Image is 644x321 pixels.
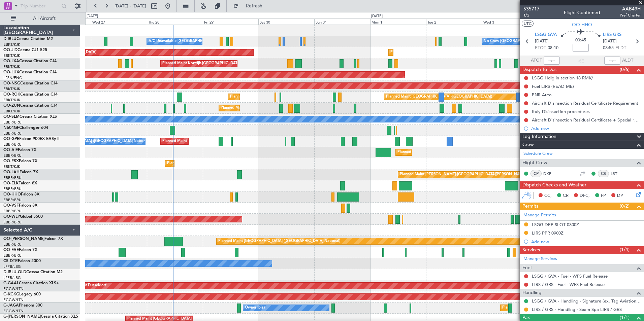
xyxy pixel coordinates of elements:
a: EGGW/LTN [3,286,24,291]
a: OO-VSFFalcon 8X [3,204,37,208]
span: 1/2 [523,12,540,18]
span: OO-ZUN [3,104,20,108]
a: OO-ROKCessna Citation CJ4 [3,93,58,97]
span: Leg Information [522,133,556,141]
a: OO-LXACessna Citation CJ4 [3,59,57,63]
div: Add new [531,239,641,245]
div: Sat 30 [258,19,314,25]
a: G-[PERSON_NAME]Cessna Citation XLS [3,315,78,319]
a: OO-JIDCessna CJ1 525 [3,48,47,52]
span: N604GF [3,126,19,130]
span: OO-LXA [3,59,19,63]
a: EBKT/KJK [3,109,20,114]
span: OO-[PERSON_NAME] [3,237,44,241]
span: Pref Charter [620,12,641,18]
span: LSGG GVA [535,32,557,38]
a: OO-FAEFalcon 7X [3,248,37,252]
a: EBBR/BRU [3,131,22,136]
span: OO-LUX [3,70,19,74]
div: [DATE] [87,13,98,19]
div: Fri 29 [203,19,259,25]
a: EGGW/LTN [3,297,24,302]
a: CS-DTRFalcon 2000 [3,259,41,263]
span: AAB49H [620,5,641,12]
a: LSGG / GVA - Handling - Signature (ex. Tag Aviation) LSGG / GVA [532,298,641,304]
span: [DATE] [603,38,617,45]
a: EBKT/KJK [3,42,20,47]
span: ALDT [622,57,633,64]
span: OO-FSX [3,159,19,163]
span: OO-SLM [3,115,20,119]
div: Planned Maint [PERSON_NAME]-[GEOGRAPHIC_DATA][PERSON_NAME] ([GEOGRAPHIC_DATA][PERSON_NAME]) [400,170,599,180]
span: 535717 [523,5,540,12]
input: Trip Number [21,1,59,11]
div: PNR Auto [532,92,552,98]
div: Planned Maint Kortrijk-[GEOGRAPHIC_DATA] [390,47,469,58]
a: EBKT/KJK [3,164,20,169]
a: OO-NSGCessna Citation CJ4 [3,81,58,85]
div: Mon 1 [370,19,426,25]
div: Planned Maint Kortrijk-[GEOGRAPHIC_DATA] [221,103,299,113]
a: LIRS / GRS - Handling - Seam Spa LIRS / GRS [532,307,622,312]
span: (0/6) [620,66,630,73]
span: OO-LAH [3,170,20,174]
a: EBBR/BRU [3,175,22,180]
a: EBBR/BRU [3,120,22,125]
a: D-IBLU-OLDCessna Citation M2 [3,270,63,274]
a: EBKT/KJK [3,53,20,58]
a: Manage Permits [523,212,556,219]
span: Dispatch To-Dos [522,66,556,74]
span: [DATE] - [DATE] [115,3,146,9]
span: All Aircraft [18,16,71,21]
a: LIRS / GRS - Fuel - WFS Fuel Release [532,282,605,287]
span: OO-ELK [3,181,19,185]
div: Aircraft Disinsection Residual Certificate + Special request [532,117,641,123]
div: Wed 3 [482,19,538,25]
button: All Aircraft [7,13,73,24]
a: EBBR/BRU [3,209,22,214]
button: UTC [522,21,534,27]
span: D-IBLU-OLD [3,270,26,274]
span: Permits [522,203,538,210]
span: OO-FAE [3,248,19,252]
div: Planned Maint [GEOGRAPHIC_DATA] ([GEOGRAPHIC_DATA]) [502,303,608,313]
a: LFPB/LBG [3,264,21,269]
span: (1/1) [620,314,630,321]
a: DKP [543,171,558,177]
div: No Crew [GEOGRAPHIC_DATA] ([GEOGRAPHIC_DATA] National) [484,36,597,46]
a: LSGG / GVA - Fuel - WFS Fuel Release [532,273,608,279]
span: Handling [522,289,542,297]
span: G-JAGA [3,304,19,308]
div: Thu 28 [147,19,203,25]
span: ELDT [615,45,626,51]
a: EBBR/BRU [3,220,22,225]
span: CS-DTR [3,259,18,263]
span: G-KGKG [3,292,19,296]
a: Manage Services [523,256,557,262]
span: Crew [522,141,534,149]
div: CS [598,170,609,177]
span: OO-HHO [3,192,21,197]
a: OO-ELKFalcon 8X [3,181,37,185]
div: Owner Ibiza [245,303,265,313]
button: Refresh [230,1,270,11]
a: Schedule Crew [523,150,553,157]
a: EBBR/BRU [3,242,22,247]
div: LSGG DEP SLOT 0800Z [532,222,579,227]
div: Italy Disinsection procedures [532,109,590,114]
span: Dispatch Checks and Weather [522,181,586,189]
div: Planned Maint [GEOGRAPHIC_DATA] ([GEOGRAPHIC_DATA]) [386,92,492,102]
a: LST [611,171,626,177]
a: OO-WLPGlobal 5500 [3,215,43,219]
span: OO-ROK [3,93,20,97]
a: OO-SLMCessna Citation XLS [3,115,57,119]
a: OO-GPEFalcon 900EX EASy II [3,137,59,141]
a: OO-LAHFalcon 7X [3,170,38,174]
div: CP [530,170,542,177]
span: FP [601,192,606,199]
a: EBBR/BRU [3,142,22,147]
div: Planned Maint [GEOGRAPHIC_DATA] ([GEOGRAPHIC_DATA]) [397,147,504,157]
a: G-JAGAPhenom 300 [3,304,42,308]
a: LFPB/LBG [3,275,21,280]
div: Planned Maint [GEOGRAPHIC_DATA] ([GEOGRAPHIC_DATA] National) [162,136,284,146]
